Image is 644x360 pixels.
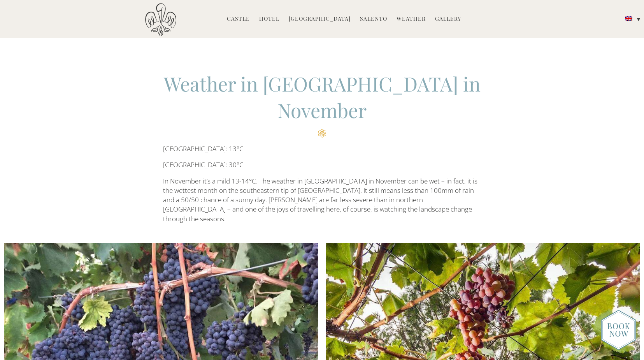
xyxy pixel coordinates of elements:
img: new-booknow.png [601,310,636,350]
p: [GEOGRAPHIC_DATA]: 13°C [163,144,481,154]
a: Weather [397,15,426,24]
a: Gallery [435,15,461,24]
p: In November it’s a mild 13-14°C. The weather in [GEOGRAPHIC_DATA] in November can be wet – in fac... [163,176,481,224]
a: [GEOGRAPHIC_DATA] [289,15,351,24]
h2: Weather in [GEOGRAPHIC_DATA] in November [163,71,481,138]
a: Hotel [259,15,279,24]
img: English [625,16,632,21]
a: Salento [360,15,387,24]
p: [GEOGRAPHIC_DATA]: 30°C [163,160,481,169]
a: Castle [227,15,250,24]
img: Castello di Ugento [145,3,176,36]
